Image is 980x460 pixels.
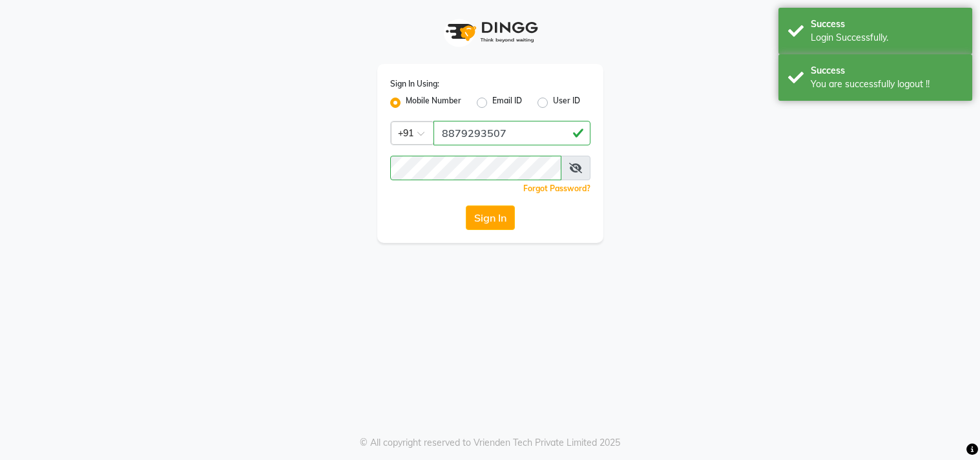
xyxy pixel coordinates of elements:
[406,95,461,110] label: Mobile Number
[811,31,963,45] div: Login Successfully.
[492,95,522,110] label: Email ID
[439,13,542,51] img: logo1.svg
[811,64,963,78] div: Success
[811,78,963,91] div: You are successfully logout !!
[390,78,439,90] label: Sign In Using:
[553,95,580,110] label: User ID
[811,17,963,31] div: Success
[433,121,590,145] input: Username
[523,183,590,193] a: Forgot Password?
[390,156,561,180] input: Username
[466,205,515,230] button: Sign In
